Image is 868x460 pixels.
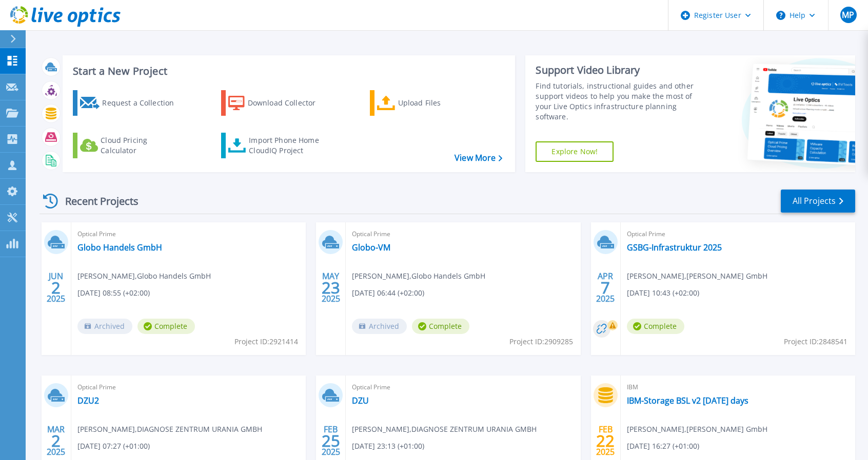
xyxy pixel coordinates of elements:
[321,269,341,306] div: MAY 2025
[102,93,184,113] div: Request a Collection
[77,319,132,334] span: Archived
[370,90,484,116] a: Upload Files
[137,319,195,334] span: Complete
[77,242,162,253] a: Globo Handels GmbH
[352,441,424,452] span: [DATE] 23:13 (+01:00)
[842,11,854,19] span: MP
[596,269,615,306] div: APR 2025
[627,382,849,393] span: IBM
[77,382,300,393] span: Optical Prime
[51,283,61,292] span: 2
[627,424,767,435] span: [PERSON_NAME] , [PERSON_NAME] GmbH
[221,90,336,116] a: Download Collector
[509,336,573,347] span: Project ID: 2909285
[322,436,340,445] span: 25
[77,424,262,435] span: [PERSON_NAME] , DIAGNOSE ZENTRUM URANIA GMBH
[536,64,702,77] div: Support Video Library
[781,190,855,213] a: All Projects
[40,189,152,214] div: Recent Projects
[352,287,424,299] span: [DATE] 06:44 (+02:00)
[627,441,699,452] span: [DATE] 16:27 (+01:00)
[51,436,61,445] span: 2
[77,270,211,282] span: [PERSON_NAME] , Globo Handels GmbH
[77,441,150,452] span: [DATE] 07:27 (+01:00)
[601,283,610,292] span: 7
[352,228,574,240] span: Optical Prime
[322,283,340,292] span: 23
[627,287,699,299] span: [DATE] 10:43 (+02:00)
[249,135,329,156] div: Import Phone Home CloudIQ Project
[77,228,300,240] span: Optical Prime
[596,422,615,459] div: FEB 2025
[627,242,722,253] a: GSBG-Infrastruktur 2025
[352,242,390,253] a: Globo-VM
[627,319,684,334] span: Complete
[46,422,66,459] div: MAR 2025
[248,93,330,113] div: Download Collector
[352,424,537,435] span: [PERSON_NAME] , DIAGNOSE ZENTRUM URANIA GMBH
[73,133,187,158] a: Cloud Pricing Calculator
[77,395,99,406] a: DZU2
[46,269,66,306] div: JUN 2025
[73,90,187,116] a: Request a Collection
[536,81,702,122] div: Find tutorials, instructional guides and other support videos to help you make the most of your L...
[784,336,847,347] span: Project ID: 2848541
[77,287,150,299] span: [DATE] 08:55 (+02:00)
[352,395,369,406] a: DZU
[627,228,849,240] span: Optical Prime
[73,66,502,77] h3: Start a New Project
[398,93,480,113] div: Upload Files
[352,382,574,393] span: Optical Prime
[412,319,469,334] span: Complete
[352,270,485,282] span: [PERSON_NAME] , Globo Handels GmbH
[101,135,183,156] div: Cloud Pricing Calculator
[536,141,614,162] a: Explore Now!
[627,270,767,282] span: [PERSON_NAME] , [PERSON_NAME] GmbH
[352,319,407,334] span: Archived
[627,395,748,406] a: IBM-Storage BSL v2 [DATE] days
[596,436,615,445] span: 22
[455,153,502,163] a: View More
[234,336,298,347] span: Project ID: 2921414
[321,422,341,459] div: FEB 2025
